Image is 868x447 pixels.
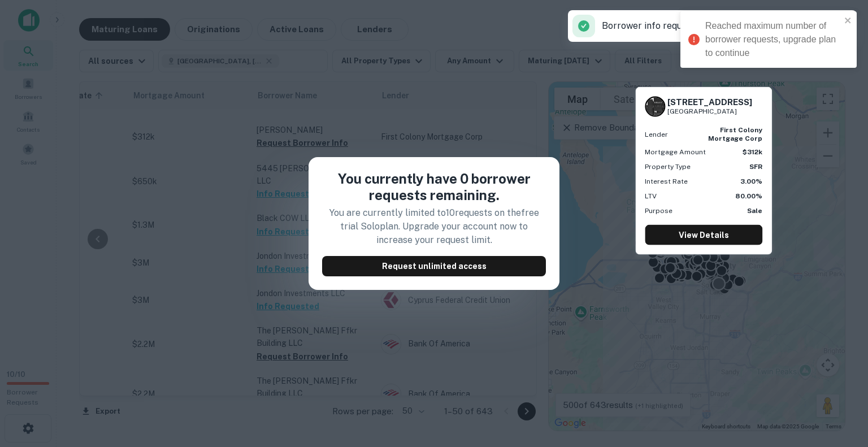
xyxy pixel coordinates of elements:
[740,177,762,185] strong: 3.00%
[645,191,657,201] p: LTV
[322,171,546,203] h4: You currently have 0 borrower requests remaining.
[322,206,546,247] p: You are currently limited to 10 requests on the free trial Solo plan. Upgrade your account now to...
[645,147,706,157] p: Mortgage Amount
[322,256,546,276] button: Request unlimited access
[747,207,762,215] strong: Sale
[645,129,668,139] p: Lender
[743,148,762,156] strong: $312k
[667,97,752,107] h6: [STREET_ADDRESS]
[667,106,752,116] p: [GEOGRAPHIC_DATA]
[645,176,688,186] p: Interest Rate
[749,163,762,171] strong: SFR
[645,206,672,216] p: Purpose
[645,162,691,172] p: Property Type
[705,19,841,60] div: Reached maximum number of borrower requests, upgrade plan to continue
[602,19,827,33] p: Borrower info requested successfully.
[735,192,762,200] strong: 80.00%
[708,126,762,142] strong: first colony mortgage corp
[844,16,852,27] button: close
[645,225,762,245] a: View Details
[811,357,868,411] iframe: Chat Widget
